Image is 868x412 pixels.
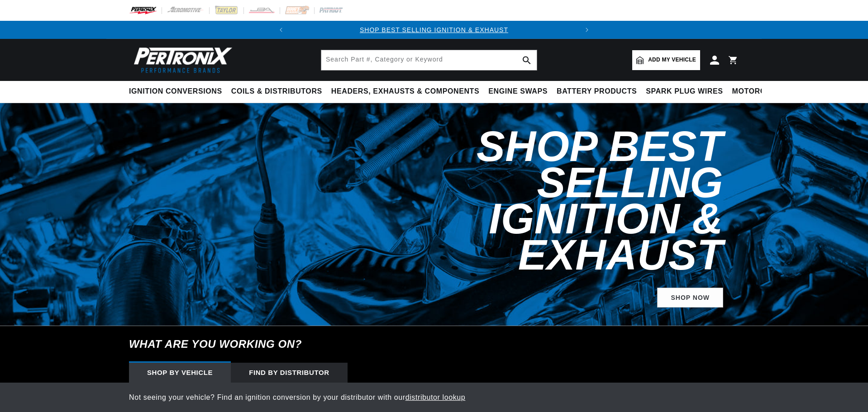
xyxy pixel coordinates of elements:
span: Battery Products [557,87,637,96]
h6: What are you working on? [106,326,762,362]
summary: Battery Products [552,81,641,102]
h2: Shop Best Selling Ignition & Exhaust [336,128,723,273]
a: distributor lookup [405,393,466,401]
span: Add my vehicle [648,56,696,64]
button: Translation missing: en.sections.announcements.next_announcement [578,21,596,39]
slideshow-component: Translation missing: en.sections.announcements.announcement_bar [106,21,762,39]
summary: Spark Plug Wires [641,81,727,102]
div: Shop by vehicle [129,363,231,383]
input: Search Part #, Category or Keyword [321,50,537,70]
a: Add my vehicle [632,50,700,70]
summary: Coils & Distributors [227,81,327,102]
summary: Headers, Exhausts & Components [327,81,484,102]
button: Translation missing: en.sections.announcements.previous_announcement [272,21,290,39]
span: Motorcycle [732,87,786,96]
span: Engine Swaps [488,87,548,96]
span: Headers, Exhausts & Components [331,87,479,96]
span: Coils & Distributors [231,87,322,96]
div: Find by Distributor [231,363,348,383]
button: search button [517,50,537,70]
a: SHOP BEST SELLING IGNITION & EXHAUST [360,26,508,33]
p: Not seeing your vehicle? Find an ignition conversion by your distributor with our [129,392,739,403]
summary: Engine Swaps [484,81,552,102]
a: SHOP NOW [657,288,723,308]
span: Ignition Conversions [129,87,222,96]
img: Pertronix [129,44,233,76]
div: Announcement [290,25,578,35]
summary: Motorcycle [728,81,791,102]
span: Spark Plug Wires [646,87,723,96]
summary: Ignition Conversions [129,81,227,102]
div: 1 of 2 [290,25,578,35]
